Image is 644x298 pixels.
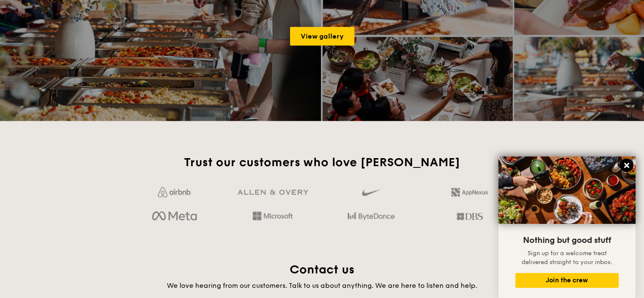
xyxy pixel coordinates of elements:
a: View gallery [290,27,354,45]
span: Sign up for a welcome treat delivered straight to your inbox. [522,250,612,266]
img: DSC07876-Edit02-Large.jpeg [498,156,636,224]
img: Hd4TfVa7bNwuIo1gAAAAASUVORK5CYII= [253,212,293,220]
img: dbs.a5bdd427.png [456,209,482,223]
span: Contact us [290,262,354,276]
img: Jf4Dw0UUCKFd4aYAAAAASUVORK5CYII= [158,187,191,197]
button: Join the crew [515,273,619,288]
h2: Trust our customers who love [PERSON_NAME] [129,155,515,170]
button: Close [620,159,633,172]
img: GRg3jHAAAAABJRU5ErkJggg== [238,189,308,195]
img: 2L6uqdT+6BmeAFDfWP11wfMG223fXktMZIL+i+lTG25h0NjUBKOYhdW2Kn6T+C0Q7bASH2i+1JIsIulPLIv5Ss6l0e291fRVW... [451,188,488,196]
img: gdlseuq06himwAAAABJRU5ErkJggg== [362,185,380,200]
span: Nothing but good stuff [523,235,611,245]
img: meta.d311700b.png [152,209,196,223]
span: We love hearing from our customers. Talk to us about anything. We are here to listen and help. [167,281,477,289]
img: bytedance.dc5c0c88.png [348,209,395,223]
